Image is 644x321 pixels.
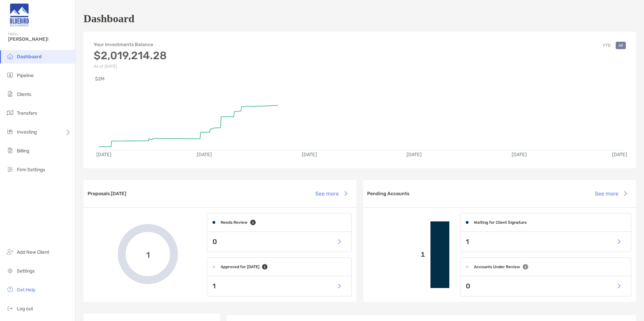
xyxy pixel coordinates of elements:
span: Investing [17,129,37,135]
text: [DATE] [612,152,627,157]
img: billing icon [6,146,14,154]
text: [DATE] [407,152,422,157]
h3: $2,019,214.28 [94,49,167,62]
button: See more [589,186,632,201]
button: YTD [600,42,613,49]
img: dashboard icon [6,52,14,60]
h4: Approved for [DATE] [221,264,259,269]
h4: Needs Review [221,220,248,225]
span: Transfers [17,110,37,116]
img: add_new_client icon [6,248,14,256]
text: [DATE] [197,152,212,157]
img: Zoe Logo [8,3,30,27]
img: clients icon [6,90,14,98]
img: get-help icon [6,285,14,293]
span: Settings [17,268,35,274]
p: As of [DATE] [94,64,167,69]
img: investing icon [6,128,14,136]
span: Pipeline [17,73,34,78]
span: Clients [17,92,31,97]
text: $2M [95,76,104,82]
h4: Waiting for Client Signature [474,220,527,225]
text: [DATE] [96,152,111,157]
img: settings icon [6,266,14,275]
p: 0 [466,282,470,290]
span: Billing [17,148,29,154]
span: Get Help [17,287,35,293]
h3: Pending Accounts [367,191,409,197]
h4: Accounts Under Review [474,264,520,269]
p: 0 [213,238,217,246]
p: 1 [466,238,469,246]
p: 1 [213,282,216,290]
button: See more [310,186,352,201]
h3: Proposals [DATE] [88,191,126,197]
span: Dashboard [17,54,42,60]
button: All [616,42,626,49]
span: [PERSON_NAME]! [8,36,71,42]
span: Add New Client [17,249,49,255]
img: pipeline icon [6,71,14,79]
img: transfers icon [6,109,14,117]
p: 1 [368,250,425,259]
span: 1 [146,249,150,259]
span: Log out [17,306,33,312]
text: [DATE] [302,152,317,157]
img: logout icon [6,304,14,312]
img: firm-settings icon [6,165,14,173]
span: Firm Settings [17,167,45,173]
h4: Your Investments Balance [94,42,167,47]
h1: Dashboard [84,12,134,25]
text: [DATE] [512,152,527,157]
